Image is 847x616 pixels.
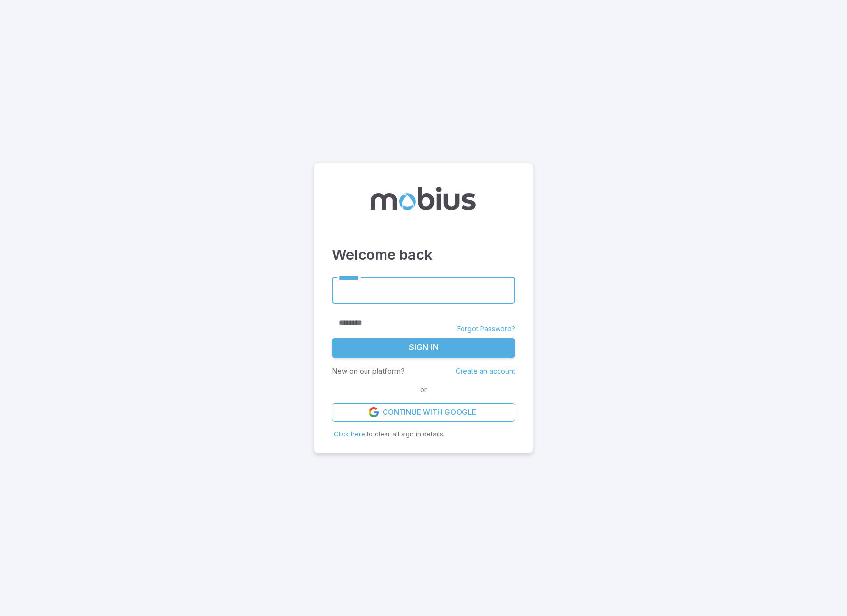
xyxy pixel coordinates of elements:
[456,367,515,375] a: Create an account
[334,429,513,439] p: to clear all sign in details.
[332,403,515,422] a: Continue with Google
[332,244,515,266] h3: Welcome back
[332,366,404,377] p: New on our platform?
[332,338,515,358] button: Sign In
[334,430,365,438] span: Click here
[457,324,515,334] a: Forgot Password?
[418,385,429,395] span: or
